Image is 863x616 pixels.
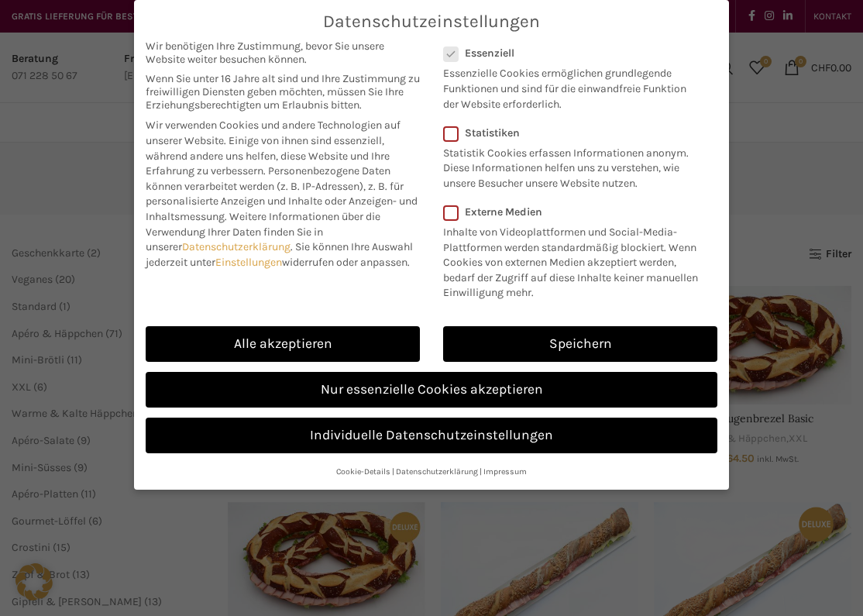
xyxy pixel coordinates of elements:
a: Impressum [483,466,527,477]
a: Speichern [443,326,717,362]
a: Nur essenzielle Cookies akzeptieren [146,372,717,408]
a: Individuelle Datenschutzeinstellungen [146,418,717,453]
a: Datenschutzerklärung [396,466,478,477]
label: Essenziell [443,46,697,60]
label: Externe Medien [443,205,707,219]
a: Cookie-Details [336,466,390,477]
a: Datenschutzerklärung [182,240,291,253]
p: Inhalte von Videoplattformen und Social-Media-Plattformen werden standardmäßig blockiert. Wenn Co... [443,219,707,301]
span: Sie können Ihre Auswahl jederzeit unter widerrufen oder anpassen. [146,240,413,269]
a: Alle akzeptieren [146,326,420,362]
span: Wir verwenden Cookies und andere Technologien auf unserer Website. Einige von ihnen sind essenzie... [146,119,401,177]
span: Wir benötigen Ihre Zustimmung, bevor Sie unsere Website weiter besuchen können. [146,40,420,66]
span: Datenschutzeinstellungen [323,12,540,32]
label: Statistiken [443,126,697,139]
span: Wenn Sie unter 16 Jahre alt sind und Ihre Zustimmung zu freiwilligen Diensten geben möchten, müss... [146,72,420,112]
span: Personenbezogene Daten können verarbeitet werden (z. B. IP-Adressen), z. B. für personalisierte A... [146,164,418,223]
span: Weitere Informationen über die Verwendung Ihrer Daten finden Sie in unserer . [146,210,380,253]
p: Statistik Cookies erfassen Informationen anonym. Diese Informationen helfen uns zu verstehen, wie... [443,139,697,191]
a: Einstellungen [215,256,282,269]
p: Essenzielle Cookies ermöglichen grundlegende Funktionen und sind für die einwandfreie Funktion de... [443,60,697,112]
